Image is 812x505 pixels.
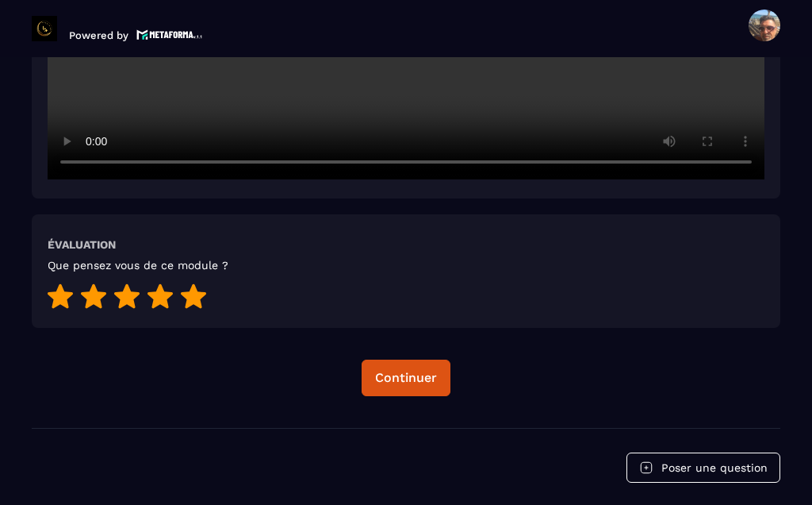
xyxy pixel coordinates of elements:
button: Continuer [362,360,450,396]
img: logo [136,28,203,41]
img: logo-branding [32,16,57,41]
h5: Que pensez vous de ce module ? [48,259,228,272]
div: Continuer [375,370,437,386]
button: Poser une question [626,453,780,483]
p: Powered by [69,29,128,41]
h6: Évaluation [48,238,116,251]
